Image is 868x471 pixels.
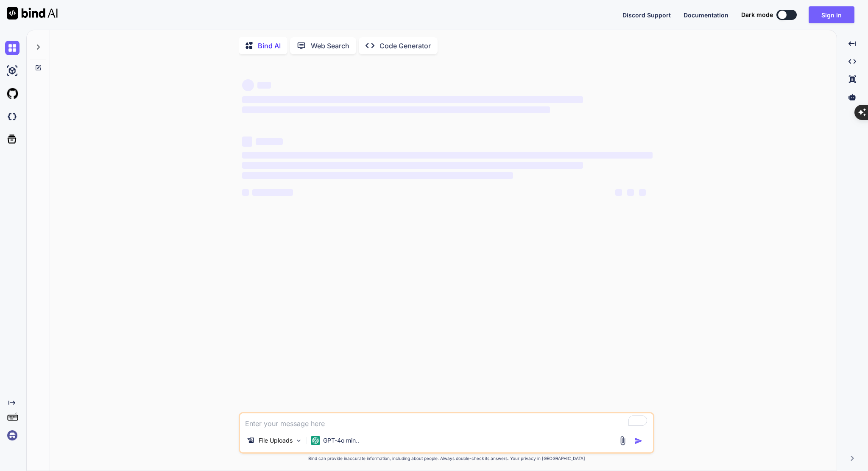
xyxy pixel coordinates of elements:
img: githubLight [5,86,20,101]
img: ai-studio [5,64,20,78]
span: Discord Support [622,11,671,19]
span: ‌ [242,79,254,91]
img: icon [634,437,643,445]
img: Bind AI [7,7,58,20]
span: Documentation [684,11,728,19]
span: ‌ [242,152,653,159]
span: ‌ [627,189,634,196]
span: ‌ [257,82,271,89]
img: chat [5,41,20,55]
span: ‌ [242,189,249,196]
p: Bind AI [258,41,281,51]
span: ‌ [242,137,252,147]
button: Sign in [809,6,854,23]
span: ‌ [242,96,583,103]
p: File Uploads [259,436,293,445]
button: Documentation [684,11,728,20]
span: ‌ [242,162,583,169]
img: signin [5,428,20,443]
span: ‌ [256,138,283,145]
span: ‌ [639,189,646,196]
p: Web Search [311,41,349,51]
p: Bind can provide inaccurate information, including about people. Always double-check its answers.... [239,455,654,462]
img: attachment [618,436,628,446]
p: Code Generator [380,41,431,51]
img: GPT-4o mini [311,436,320,445]
img: darkCloudIdeIcon [5,109,20,124]
span: ‌ [242,106,550,113]
img: Pick Models [295,437,302,444]
button: Discord Support [622,11,671,20]
span: ‌ [615,189,622,196]
p: GPT-4o min.. [323,436,359,445]
span: ‌ [252,189,293,196]
span: Dark mode [741,11,773,19]
span: ‌ [242,172,513,179]
textarea: To enrich screen reader interactions, please activate Accessibility in Grammarly extension settings [240,413,653,429]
